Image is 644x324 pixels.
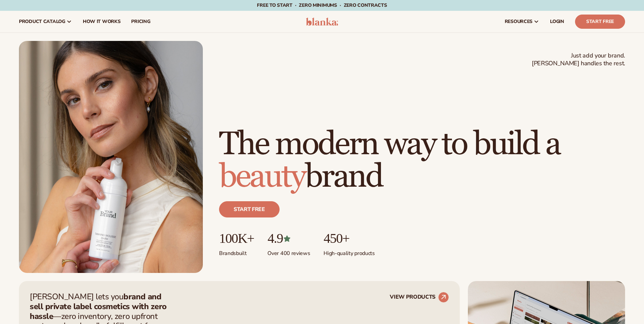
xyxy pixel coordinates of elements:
a: product catalog [14,11,77,32]
span: beauty [219,157,305,196]
h1: The modern way to build a brand [219,128,625,193]
p: High-quality products [324,246,375,257]
a: VIEW PRODUCTS [390,292,449,303]
span: resources [505,19,532,24]
p: 450+ [324,231,375,246]
a: Start free [219,201,280,217]
span: Free to start · ZERO minimums · ZERO contracts [257,2,387,8]
a: pricing [126,11,156,32]
span: LOGIN [550,19,564,24]
p: Over 400 reviews [267,246,310,257]
p: 100K+ [219,231,254,246]
a: How It Works [77,11,126,32]
span: How It Works [83,19,121,24]
p: 4.9 [267,231,310,246]
a: resources [499,11,545,32]
strong: brand and sell private label cosmetics with zero hassle [30,291,167,322]
img: Female holding tanning mousse. [19,41,203,273]
img: logo [306,18,338,26]
a: Start Free [575,15,625,29]
span: Just add your brand. [PERSON_NAME] handles the rest. [532,52,625,68]
span: pricing [131,19,150,24]
p: Brands built [219,246,254,257]
span: product catalog [19,19,65,24]
a: LOGIN [545,11,570,32]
